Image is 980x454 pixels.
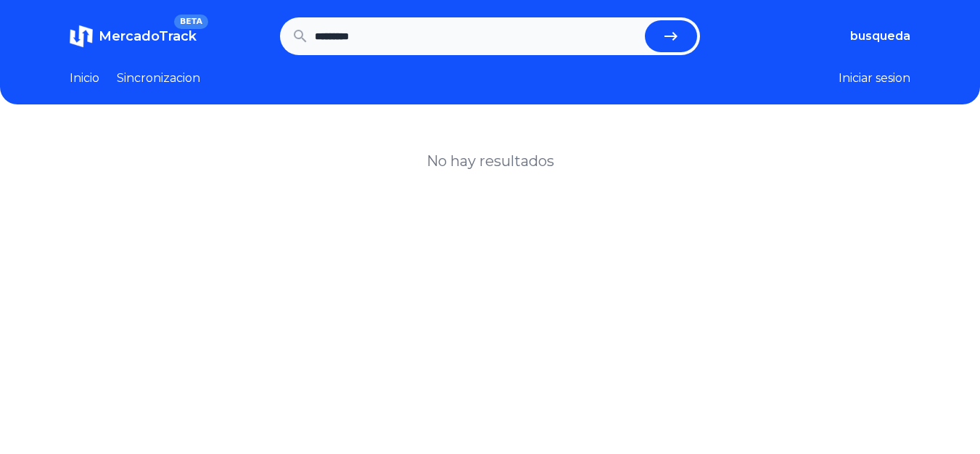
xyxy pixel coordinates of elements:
[427,151,554,171] h1: No hay resultados
[70,25,197,48] a: MercadoTrackBETA
[850,28,910,45] button: busqueda
[70,25,93,48] img: MercadoTrack
[99,28,197,44] span: MercadoTrack
[70,70,99,87] a: Inicio
[174,15,208,29] span: BETA
[839,70,910,87] button: Iniciar sesion
[117,70,200,87] a: Sincronizacion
